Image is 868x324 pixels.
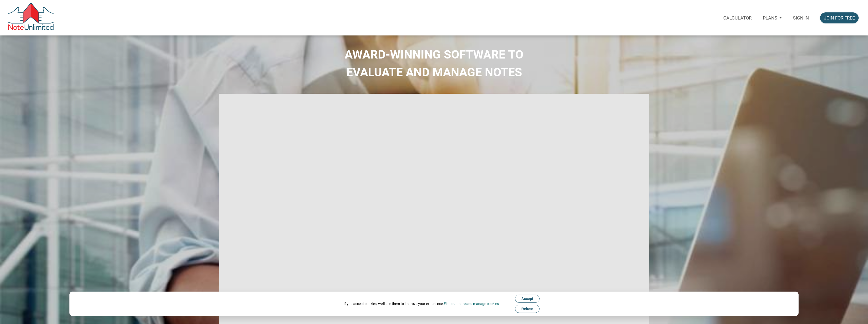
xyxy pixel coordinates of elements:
button: Accept [515,295,540,303]
a: Join for free [815,9,864,27]
span: Accept [521,297,533,301]
button: Refuse [515,305,540,313]
p: Calculator [723,15,752,21]
a: Find out more and manage cookies [444,302,499,306]
div: Join for free [824,14,855,21]
p: Plans [763,15,777,21]
a: Calculator [718,9,757,27]
button: Join for free [820,12,859,23]
span: Refuse [521,307,533,311]
h2: AWARD-WINNING SOFTWARE TO EVALUATE AND MANAGE NOTES [4,46,864,81]
div: If you accept cookies, we'll use them to improve your experience. [344,301,499,306]
a: Sign in [787,9,815,27]
p: Sign in [793,15,809,21]
button: Plans [757,9,787,27]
